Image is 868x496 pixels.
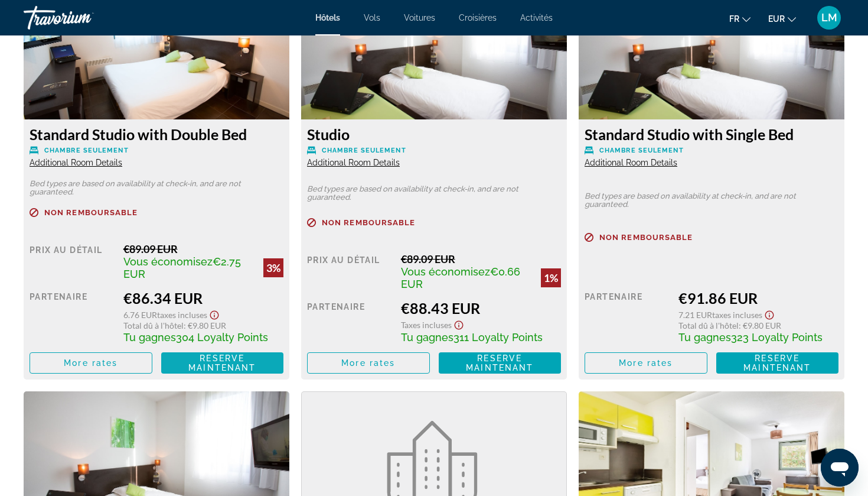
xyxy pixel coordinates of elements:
[30,242,115,280] div: Prix au détail
[123,320,283,330] div: : €9.80 EUR
[452,317,466,330] button: Show Taxes and Fees disclaimer
[307,252,392,290] div: Prix au détail
[716,352,839,374] button: Reserve maintenant
[466,354,533,372] span: Reserve maintenant
[678,320,739,330] span: Total dû à l'hôtel
[585,158,677,167] span: Additional Room Details
[520,13,553,22] a: Activités
[263,258,283,277] div: 3%
[585,192,838,209] p: Bed types are based on availability at check-in, and are not guaranteed.
[307,158,400,167] span: Additional Room Details
[364,13,380,22] a: Vols
[585,352,707,374] button: More rates
[24,2,142,33] a: Travorium
[30,352,152,374] button: More rates
[821,12,837,24] span: LM
[123,289,283,307] div: €86.34 EUR
[157,310,207,320] span: Taxes incluses
[307,185,561,202] p: Bed types are based on availability at check-in, and are not guaranteed.
[307,125,561,143] h3: Studio
[762,307,776,320] button: Show Taxes and Fees disclaimer
[123,320,184,330] span: Total dû à l'hôtel
[44,147,129,154] span: Chambre seulement
[123,255,241,280] span: €2.75 EUR
[64,358,118,368] span: More rates
[307,352,430,374] button: More rates
[459,13,497,22] a: Croisières
[322,219,416,226] span: Non remboursable
[30,158,122,167] span: Additional Room Details
[30,289,115,343] div: Partenaire
[599,147,684,154] span: Chambre seulement
[678,310,712,320] span: 7.21 EUR
[44,209,138,216] span: Non remboursable
[404,13,435,22] a: Voitures
[731,331,823,343] span: 323 Loyalty Points
[307,299,392,343] div: Partenaire
[814,5,844,30] button: User Menu
[401,252,561,265] div: €89.09 EUR
[678,331,731,343] span: Tu gagnes
[161,352,284,374] button: Reserve maintenant
[619,358,673,368] span: More rates
[768,14,785,24] span: EUR
[439,352,562,374] button: Reserve maintenant
[821,449,859,487] iframe: Bouton de lancement de la fenêtre de messagerie
[678,320,838,330] div: : €9.80 EUR
[123,242,283,255] div: €89.09 EUR
[585,125,838,143] h3: Standard Studio with Single Bed
[712,310,762,320] span: Taxes incluses
[453,331,543,343] span: 311 Loyalty Points
[176,331,268,343] span: 304 Loyalty Points
[123,331,176,343] span: Tu gagnes
[322,147,406,154] span: Chambre seulement
[599,234,693,241] span: Non remboursable
[401,265,490,278] span: Vous économisez
[123,310,157,320] span: 6.76 EUR
[30,125,283,143] h3: Standard Studio with Double Bed
[401,320,452,330] span: Taxes incluses
[401,299,561,317] div: €88.43 EUR
[123,255,213,268] span: Vous économisez
[585,289,670,343] div: Partenaire
[401,331,453,343] span: Tu gagnes
[188,354,256,372] span: Reserve maintenant
[401,265,520,290] span: €0.66 EUR
[729,10,750,27] button: Change language
[341,358,395,368] span: More rates
[678,289,838,307] div: €91.86 EUR
[207,307,221,320] button: Show Taxes and Fees disclaimer
[315,13,340,22] a: Hôtels
[729,14,739,24] span: fr
[30,180,283,196] p: Bed types are based on availability at check-in, and are not guaranteed.
[743,354,811,372] span: Reserve maintenant
[768,10,796,27] button: Change currency
[541,268,561,287] div: 1%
